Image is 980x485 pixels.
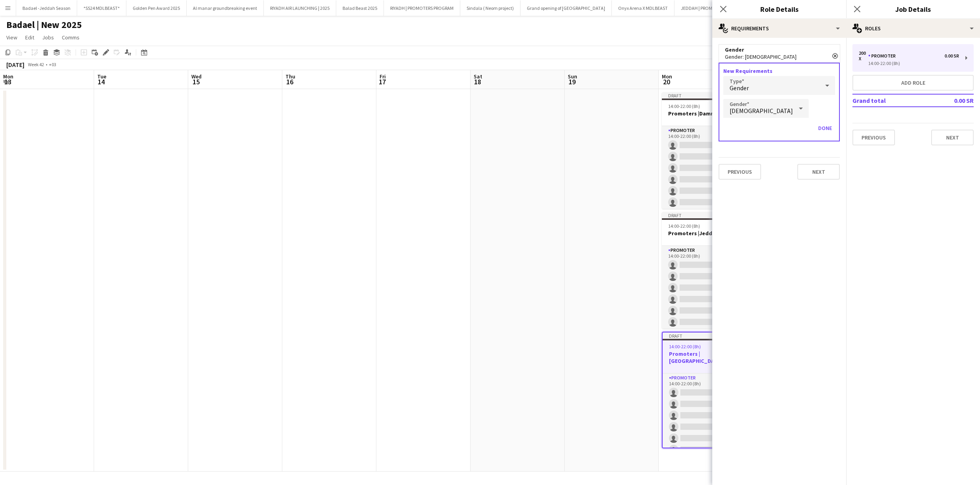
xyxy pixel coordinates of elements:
[668,223,700,229] span: 14:00-22:00 (8h)
[663,333,749,339] div: Draft
[285,73,295,80] span: Thu
[96,77,106,86] span: 14
[662,212,750,329] app-job-card: Draft14:00-22:00 (8h)0/50Promoters |Jeddah1 RolePROMOTER0/5014:00-22:00 (8h)
[284,77,295,86] span: 16
[126,0,187,16] button: Golden Pen Award 2025
[49,61,56,67] div: +03
[852,75,974,91] button: Add role
[663,350,749,364] h3: Promoters |[GEOGRAPHIC_DATA]
[190,77,202,86] span: 15
[97,73,106,80] span: Tue
[378,77,386,86] span: 17
[6,34,17,41] span: View
[868,53,899,59] div: PROMOTER
[39,32,57,43] a: Jobs
[62,34,80,41] span: Comms
[380,73,386,80] span: Fri
[568,73,577,80] span: Sun
[2,77,13,86] span: 13
[42,34,54,41] span: Jobs
[669,344,701,349] span: 14:00-22:00 (8h)
[725,46,834,53] div: Gender
[3,32,20,43] a: View
[931,130,974,145] button: Next
[928,94,974,107] td: 0.00 SR
[730,107,793,115] span: [DEMOGRAPHIC_DATA]
[521,0,612,16] button: Grand opening of [GEOGRAPHIC_DATA]
[662,92,750,209] app-job-card: Draft14:00-22:00 (8h)0/60Promoters |Dammam1 RolePROMOTER0/6014:00-22:00 (8h)
[6,61,24,69] div: [DATE]
[16,0,77,16] button: Badael -Jeddah Season
[712,4,846,14] h3: Role Details
[662,73,672,80] span: Mon
[384,0,460,16] button: RIYADH | PROMOTERS PROGRAM
[59,32,83,43] a: Comms
[474,73,482,80] span: Sat
[6,19,82,31] h1: Badael | New 2025
[460,0,521,16] button: Sindala ( Neom project)
[612,0,674,16] button: Onyx Arena X MDLBEAST
[723,67,835,74] h3: New Requirements
[662,110,750,117] h3: Promoters |Dammam
[859,50,868,61] div: 200 x
[661,77,672,86] span: 20
[191,73,202,80] span: Wed
[77,0,126,16] button: *SS24 MDLBEAST*
[472,77,482,86] span: 18
[336,0,384,16] button: Balad Beast 2025
[730,84,749,92] span: Gender
[719,164,761,180] button: Previous
[662,332,750,448] app-job-card: Draft14:00-22:00 (8h)0/200Promoters |[GEOGRAPHIC_DATA]1 RolePROMOTER0/20014:00-22:00 (8h)
[725,53,834,60] div: Gender: [DEMOGRAPHIC_DATA]
[668,103,700,109] span: 14:00-22:00 (8h)
[662,92,750,98] div: Draft
[674,0,753,16] button: JEDDAH | PROMOTERS PROGRAM
[852,94,928,107] td: Grand total
[852,130,895,145] button: Previous
[567,77,577,86] span: 19
[712,19,846,38] div: Requirements
[25,34,34,41] span: Edit
[846,19,980,38] div: Roles
[264,0,336,16] button: RIYADH AIR LAUNCHING | 2025
[797,164,840,180] button: Next
[815,122,835,134] button: Done
[945,53,959,59] div: 0.00 SR
[846,4,980,14] h3: Job Details
[22,32,37,43] a: Edit
[26,61,46,67] span: Week 42
[662,230,750,237] h3: Promoters |Jeddah
[859,61,959,65] div: 14:00-22:00 (8h)
[187,0,264,16] button: Al manar groundbreaking event
[662,212,750,218] div: Draft
[3,73,13,80] span: Mon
